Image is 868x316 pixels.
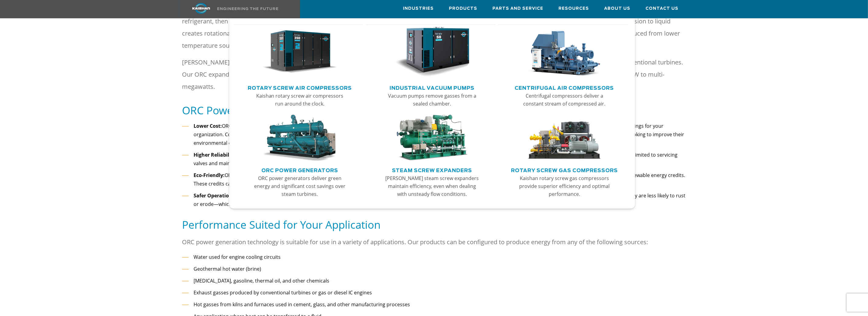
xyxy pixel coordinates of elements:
img: thumb-Industrial-Vacuum-Pumps [395,27,470,77]
strong: Safer Operation: [194,192,234,199]
li: ORC generators provide the opportunity to recover heat from lower temperature sources compared to... [182,122,686,148]
a: Centrifugal Air Compressors [515,83,614,92]
p: ORC power generation technology is suitable for use in a variety of applications. Our products ca... [182,236,686,248]
span: About Us [604,5,630,12]
span: Industries [403,5,434,12]
img: Engineering the future [217,7,278,10]
p: The Rankine cycle is the scientific name for the idealized thermodynamic cycle of a heat engine. ... [182,3,686,52]
li: Exhaust gasses produced by conventional turbines or gas or diesel IC engines [182,288,686,297]
strong: Higher Reliability [194,151,236,158]
a: Rotary Screw Air Compressors [248,83,352,92]
a: Resources [558,0,589,17]
li: The rotary screw ORC runs under less pressure and rotates more slowly for improved worker safety.... [182,191,686,209]
a: Contact Us [646,0,678,17]
p: [PERSON_NAME] steam screw expanders maintain efficiency, even when dealing with unsteady flow con... [385,174,480,198]
img: thumb-Centrifugal-Air-Compressors [527,27,602,77]
p: Centrifugal compressors deliver a constant stream of compressed air. [517,92,612,108]
p: ORC power generators deliver green energy and significant cost savings over steam turbines. [252,174,347,198]
li: Water used for engine cooling circuits [182,253,686,262]
strong: Eco-Friendly: [194,172,225,179]
a: ORC Power Generators [261,165,338,174]
span: Resources [558,5,589,12]
a: Products [449,0,477,17]
h5: Performance Suited for Your Application [182,218,686,231]
p: [PERSON_NAME]’s ORC power plants feature a patented screw expander system capable of improving is... [182,56,686,93]
p: Kaishan rotary screw air compressors run around the clock. [252,92,347,108]
h5: ORC Power Generator Benefits [182,103,686,117]
a: Rotary Screw Gas Compressors [511,165,618,174]
img: thumb-Steam-Screw-Expanders [395,115,470,161]
a: Industries [403,0,434,17]
span: Products [449,5,477,12]
p: Vacuum pumps remove gasses from a sealed chamber. [385,92,480,108]
a: Steam Screw Expanders [392,165,472,174]
span: Contact Us [646,5,678,12]
img: thumb-Rotary-Screw-Gas-Compressors [527,115,602,161]
li: : The simplified system and lower operating speeds of a rotary screw ORC expander offers high rel... [182,151,686,168]
a: Parts and Service [492,0,543,17]
li: Geothermal hot water (brine) [182,265,686,273]
img: thumb-ORC-Power-Generators [262,115,337,161]
span: Parts and Service [492,5,543,12]
li: Hot gasses from kilns and furnaces used in cement, glass, and other manufacturing processes [182,300,686,309]
li: [MEDICAL_DATA], gasoline, thermal oil, and other chemicals [182,276,686,285]
a: Industrial Vacuum Pumps [390,83,474,92]
p: Kaishan rotary screw gas compressors provide superior efficiency and optimal performance. [517,174,612,198]
li: ORC power generation is a 100% clean solution with no emissions or byproducts. Depending on where... [182,171,686,188]
strong: Lower Cost: [194,123,222,129]
a: About Us [604,0,630,17]
img: thumb-Rotary-Screw-Air-Compressors [262,27,337,77]
img: kaishan logo [178,3,224,14]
